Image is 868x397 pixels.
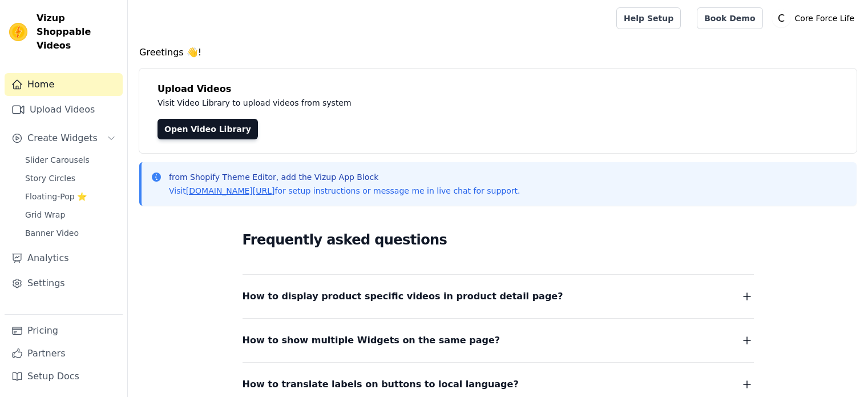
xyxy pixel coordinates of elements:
[5,319,123,342] a: Pricing
[5,342,123,365] a: Partners
[158,119,258,139] a: Open Video Library
[5,272,123,295] a: Settings
[243,332,754,348] button: How to show multiple Widgets on the same page?
[243,288,563,304] span: How to display product specific videos in product detail page?
[169,171,520,183] p: from Shopify Theme Editor, add the Vizup App Block
[616,7,681,29] a: Help Setup
[5,73,123,96] a: Home
[243,288,754,304] button: How to display product specific videos in product detail page?
[9,23,27,41] img: Vizup
[37,11,118,53] span: Vizup Shoppable Videos
[5,365,123,388] a: Setup Docs
[778,13,785,24] text: C
[772,8,859,29] button: C Core Force Life
[158,82,838,96] h4: Upload Videos
[243,376,754,392] button: How to translate labels on buttons to local language?
[18,189,123,204] a: Floating-Pop ⭐
[25,173,75,184] span: Story Circles
[18,170,123,186] a: Story Circles
[18,207,123,223] a: Grid Wrap
[25,154,90,166] span: Slider Carousels
[5,247,123,270] a: Analytics
[790,8,859,29] p: Core Force Life
[25,209,65,220] span: Grid Wrap
[5,98,123,121] a: Upload Videos
[697,7,762,29] a: Book Demo
[186,186,275,195] a: [DOMAIN_NAME][URL]
[5,127,123,150] button: Create Widgets
[243,332,500,348] span: How to show multiple Widgets on the same page?
[27,131,98,145] span: Create Widgets
[158,96,669,110] p: Visit Video Library to upload videos from system
[139,46,857,59] h4: Greetings 👋!
[243,228,754,251] h2: Frequently asked questions
[25,227,79,239] span: Banner Video
[25,191,87,202] span: Floating-Pop ⭐
[243,376,519,392] span: How to translate labels on buttons to local language?
[18,225,123,241] a: Banner Video
[169,185,520,197] p: Visit for setup instructions or message me in live chat for support.
[18,152,123,168] a: Slider Carousels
